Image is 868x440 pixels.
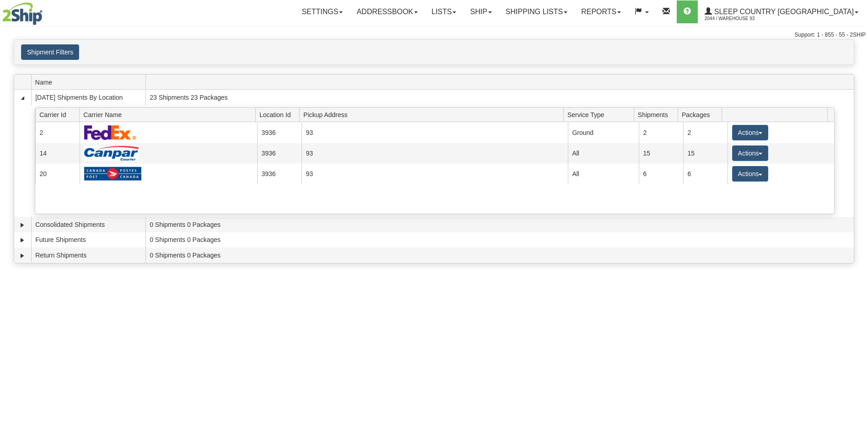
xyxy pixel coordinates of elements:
[146,217,854,232] td: 0 Shipments 0 Packages
[302,122,568,143] td: 93
[39,107,80,122] span: Carrier Id
[2,31,866,39] div: Support: 1 - 855 - 55 - 2SHIP
[259,107,300,122] span: Location Id
[847,173,867,267] iframe: chat widget
[257,122,302,143] td: 3936
[732,145,769,161] button: Actions
[682,107,722,122] span: Packages
[303,107,563,122] span: Pickup Address
[18,220,27,230] a: Expand
[639,164,683,184] td: 6
[31,90,146,105] td: [DATE] Shipments By Location
[31,247,146,263] td: Return Shipments
[698,0,865,23] a: Sleep Country [GEOGRAPHIC_DATA] 2044 / Warehouse 93
[499,0,574,23] a: Shipping lists
[302,164,568,184] td: 93
[84,125,137,140] img: FedEx Express®
[84,166,142,181] img: Canada Post
[35,122,80,143] td: 2
[21,44,79,60] button: Shipment Filters
[302,143,568,164] td: 93
[574,0,628,23] a: Reports
[257,143,302,164] td: 3936
[18,251,27,260] a: Expand
[705,14,773,23] span: 2044 / Warehouse 93
[350,0,425,23] a: Addressbook
[295,0,350,23] a: Settings
[568,164,639,184] td: All
[732,166,769,182] button: Actions
[683,122,728,143] td: 2
[639,143,683,164] td: 15
[18,93,27,102] a: Collapse
[257,164,302,184] td: 3936
[567,107,634,122] span: Service Type
[146,247,854,263] td: 0 Shipments 0 Packages
[732,125,769,140] button: Actions
[35,164,80,184] td: 20
[568,143,639,164] td: All
[639,122,683,143] td: 2
[2,2,43,25] img: logo2044.jpg
[31,217,146,232] td: Consolidated Shipments
[84,146,139,161] img: Canpar
[425,0,463,23] a: Lists
[568,122,639,143] td: Ground
[683,143,728,164] td: 15
[31,232,146,248] td: Future Shipments
[683,164,728,184] td: 6
[712,8,854,16] span: Sleep Country [GEOGRAPHIC_DATA]
[83,107,255,122] span: Carrier Name
[35,75,146,89] span: Name
[463,0,498,23] a: Ship
[146,232,854,248] td: 0 Shipments 0 Packages
[18,236,27,245] a: Expand
[146,90,854,105] td: 23 Shipments 23 Packages
[638,107,678,122] span: Shipments
[35,143,80,164] td: 14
